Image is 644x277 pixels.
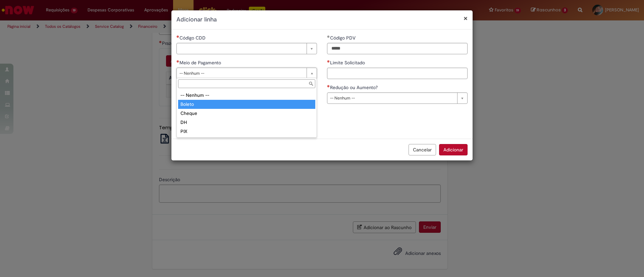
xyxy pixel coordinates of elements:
[178,127,315,136] div: PIX
[178,109,315,118] div: Cheque
[178,118,315,127] div: DH
[178,91,315,100] div: -- Nenhum --
[178,100,315,109] div: Boleto
[177,89,317,137] ul: Meio de Pagamento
